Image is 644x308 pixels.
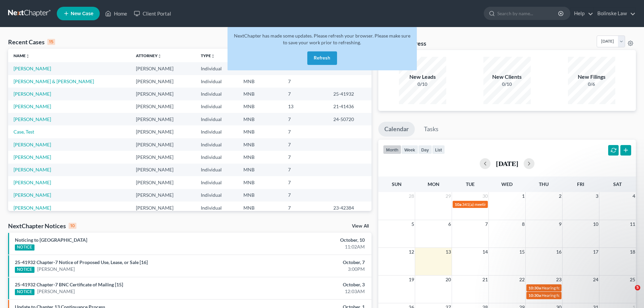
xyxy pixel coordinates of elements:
[462,202,527,207] span: 341(a) meeting for [PERSON_NAME]
[399,81,446,88] div: 0/10
[195,164,238,176] td: Individual
[15,237,87,243] a: Noticing to [GEOGRAPHIC_DATA]
[283,151,328,163] td: 7
[428,181,439,187] span: Mon
[71,11,93,16] span: New Case
[201,53,215,58] a: Typeunfold_more
[15,259,148,265] a: 25-41932 Chapter-7 Notice of Proposed Use, Lease, or Sale [16]
[445,248,452,256] span: 13
[8,222,76,230] div: NextChapter Notices
[238,202,283,214] td: MNB
[37,266,75,273] a: [PERSON_NAME]
[15,244,34,251] div: NOTICE
[195,138,238,151] td: Individual
[283,138,328,151] td: 7
[484,220,488,228] span: 7
[408,276,415,284] span: 19
[102,7,130,20] a: Home
[130,151,195,163] td: [PERSON_NAME]
[328,100,372,113] td: 21-41436
[47,39,55,45] div: 15
[15,267,34,273] div: NOTICE
[195,62,238,75] td: Individual
[238,151,283,163] td: MNB
[238,176,283,189] td: MNB
[195,176,238,189] td: Individual
[37,288,75,295] a: [PERSON_NAME]
[130,138,195,151] td: [PERSON_NAME]
[195,125,238,138] td: Individual
[238,100,283,113] td: MNB
[408,248,415,256] span: 12
[253,243,365,250] div: 11:02AM
[283,125,328,138] td: 7
[195,113,238,125] td: Individual
[14,66,51,71] a: [PERSON_NAME]
[328,202,372,214] td: 23-42384
[238,113,283,125] td: MNB
[307,51,337,65] button: Refresh
[482,192,488,200] span: 30
[635,285,640,290] span: 5
[130,7,174,20] a: Client Portal
[14,142,51,147] a: [PERSON_NAME]
[571,7,593,20] a: Help
[238,189,283,202] td: MNB
[130,62,195,75] td: [PERSON_NAME]
[238,88,283,100] td: MNB
[130,189,195,202] td: [PERSON_NAME]
[445,276,452,284] span: 20
[195,151,238,163] td: Individual
[483,81,531,88] div: 0/10
[432,145,445,154] button: list
[14,192,51,198] a: [PERSON_NAME]
[130,202,195,214] td: [PERSON_NAME]
[130,88,195,100] td: [PERSON_NAME]
[14,167,51,172] a: [PERSON_NAME]
[195,100,238,113] td: Individual
[15,282,123,287] a: 25-41932 Chapter-7 BNC Certificate of Mailing [15]
[483,73,531,81] div: New Clients
[352,224,369,229] a: View All
[496,160,518,167] h2: [DATE]
[418,145,432,154] button: day
[328,113,372,125] td: 24-50720
[14,129,34,135] a: Case, Test
[130,176,195,189] td: [PERSON_NAME]
[283,100,328,113] td: 13
[621,285,637,301] iframe: Intercom live chat
[448,220,452,228] span: 6
[401,145,418,154] button: week
[482,248,488,256] span: 14
[238,75,283,88] td: MNB
[328,88,372,100] td: 25-41932
[418,122,445,137] a: Tasks
[283,164,328,176] td: 7
[283,189,328,202] td: 7
[253,281,365,288] div: October, 3
[399,73,446,81] div: New Leads
[15,289,34,295] div: NOTICE
[14,154,51,160] a: [PERSON_NAME]
[14,78,94,84] a: [PERSON_NAME] & [PERSON_NAME]
[253,288,365,295] div: 12:03AM
[283,113,328,125] td: 7
[392,181,402,187] span: Sun
[8,38,55,46] div: Recent Cases
[501,181,512,187] span: Wed
[26,54,30,58] i: unfold_more
[383,145,401,154] button: month
[253,259,365,266] div: October, 7
[195,75,238,88] td: Individual
[14,180,51,185] a: [PERSON_NAME]
[408,192,415,200] span: 28
[253,266,365,273] div: 3:00PM
[14,91,51,97] a: [PERSON_NAME]
[14,205,51,211] a: [PERSON_NAME]
[69,223,76,229] div: 10
[130,125,195,138] td: [PERSON_NAME]
[283,176,328,189] td: 7
[195,202,238,214] td: Individual
[238,164,283,176] td: MNB
[482,276,488,284] span: 21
